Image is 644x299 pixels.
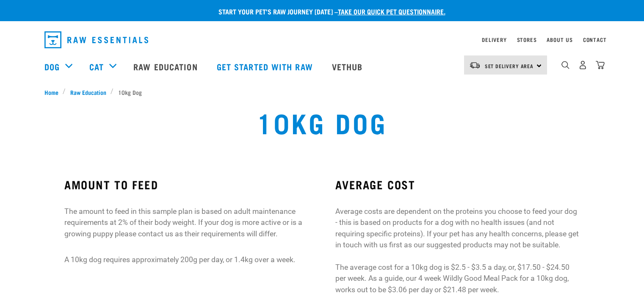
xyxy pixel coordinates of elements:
a: Contact [583,38,607,41]
a: Delivery [482,38,506,41]
a: Raw Education [66,88,111,97]
a: Cat [89,60,104,73]
p: The amount to feed in this sample plan is based on adult maintenance requirements at 2% of their ... [64,206,308,239]
a: Dog [44,60,60,73]
a: About Us [547,38,572,41]
a: Raw Education [125,50,208,83]
nav: dropdown navigation [38,28,607,52]
h3: AMOUNT TO FEED [64,178,308,191]
p: Average costs are dependent on the proteins you choose to feed your dog - this is based on produc... [335,206,579,295]
h1: 10kg Dog [257,107,387,137]
a: Home [44,88,63,97]
a: Vethub [323,50,373,83]
img: user.png [578,61,587,69]
span: Home [44,88,58,97]
a: Stores [517,38,537,41]
span: Raw Education [70,88,106,97]
img: home-icon@2x.png [596,61,605,69]
img: van-moving.png [469,61,481,69]
img: Raw Essentials Logo [44,31,148,48]
a: Get started with Raw [208,50,323,83]
h3: AVERAGE COST [335,178,579,191]
a: take our quick pet questionnaire. [338,9,445,13]
nav: breadcrumbs [44,88,600,97]
img: home-icon-1@2x.png [561,61,569,69]
p: A 10kg dog requires approximately 200g per day, or 1.4kg over a week. [64,254,308,265]
span: Set Delivery Area [485,64,534,67]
